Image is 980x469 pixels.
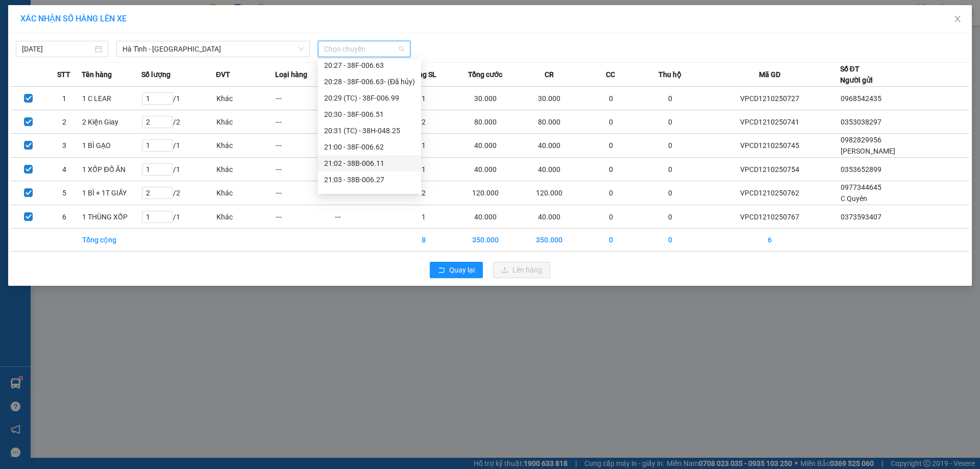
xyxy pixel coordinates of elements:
[658,69,681,80] span: Thu hộ
[394,134,453,158] td: 1
[841,147,895,155] span: [PERSON_NAME]
[700,229,840,252] td: 6
[46,158,82,181] td: 4
[324,125,415,136] div: 20:31 (TC) - 38H-048.25
[216,69,230,80] span: ĐVT
[449,264,475,276] span: Quay lại
[394,87,453,110] td: 1
[581,158,641,181] td: 0
[46,181,82,205] td: 5
[641,87,700,110] td: 0
[841,183,881,191] span: 0977344645
[20,14,127,23] span: XÁC NHẬN SỐ HÀNG LÊN XE
[517,181,581,205] td: 120.000
[581,134,641,158] td: 0
[141,87,216,110] td: / 1
[141,110,216,134] td: / 2
[453,229,518,252] td: 350.000
[840,63,873,86] div: Số ĐT Người gửi
[82,205,141,229] td: 1 THÙNG XỐP
[700,181,840,205] td: VPCD1210250762
[216,110,275,134] td: Khác
[517,134,581,158] td: 40.000
[216,181,275,205] td: Khác
[641,229,700,252] td: 0
[275,158,334,181] td: ---
[394,181,453,205] td: 2
[275,87,334,110] td: ---
[324,76,415,87] div: 20:28 - 38F-006.63 - (Đã hủy)
[141,181,216,205] td: / 2
[82,110,141,134] td: 2 Kiện Giay
[581,181,641,205] td: 0
[841,136,881,144] span: 0982829956
[700,158,840,181] td: VPCD1210250754
[275,134,334,158] td: ---
[141,134,216,158] td: / 1
[700,110,840,134] td: VPCD1210250741
[641,181,700,205] td: 0
[275,69,307,80] span: Loại hàng
[46,110,82,134] td: 2
[410,69,436,80] span: Tổng SL
[841,118,881,126] span: 0353038297
[216,158,275,181] td: Khác
[453,181,518,205] td: 120.000
[46,205,82,229] td: 6
[46,87,82,110] td: 1
[430,262,483,278] button: rollbackQuay lại
[324,174,415,185] div: 21:03 - 38B-006.27
[759,69,780,80] span: Mã GD
[641,110,700,134] td: 0
[82,158,141,181] td: 1 XỐP ĐỒ ĂN
[517,110,581,134] td: 80.000
[468,69,502,80] span: Tổng cước
[82,229,141,252] td: Tổng cộng
[943,5,972,34] button: Close
[82,87,141,110] td: 1 C LEAR
[453,87,518,110] td: 30.000
[700,134,840,158] td: VPCD1210250745
[517,229,581,252] td: 350.000
[324,158,415,169] div: 21:02 - 38B-006.11
[298,46,304,52] span: down
[517,87,581,110] td: 30.000
[841,165,881,174] span: 0353652899
[216,87,275,110] td: Khác
[545,69,554,80] span: CR
[216,205,275,229] td: Khác
[82,181,141,205] td: 1 BÌ + 1T GIẤY
[46,134,82,158] td: 3
[493,262,550,278] button: uploadLên hàng
[453,205,518,229] td: 40.000
[453,110,518,134] td: 80.000
[641,134,700,158] td: 0
[581,110,641,134] td: 0
[841,94,881,103] span: 0968542435
[324,141,415,153] div: 21:00 - 38F-006.62
[700,87,840,110] td: VPCD1210250727
[953,15,962,23] span: close
[438,266,445,275] span: rollback
[394,229,453,252] td: 8
[324,190,415,202] div: 22:45 - 38H-042.63
[324,92,415,104] div: 20:29 (TC) - 38F-006.99
[453,158,518,181] td: 40.000
[394,110,453,134] td: 2
[324,41,404,57] span: Chọn chuyến
[841,194,867,203] span: C Quyên
[57,69,70,80] span: STT
[275,205,334,229] td: ---
[22,43,93,55] input: 12/10/2025
[517,205,581,229] td: 40.000
[394,158,453,181] td: 1
[82,69,112,80] span: Tên hàng
[275,181,334,205] td: ---
[641,158,700,181] td: 0
[581,205,641,229] td: 0
[141,158,216,181] td: / 1
[517,158,581,181] td: 40.000
[141,205,216,229] td: / 1
[275,110,334,134] td: ---
[581,87,641,110] td: 0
